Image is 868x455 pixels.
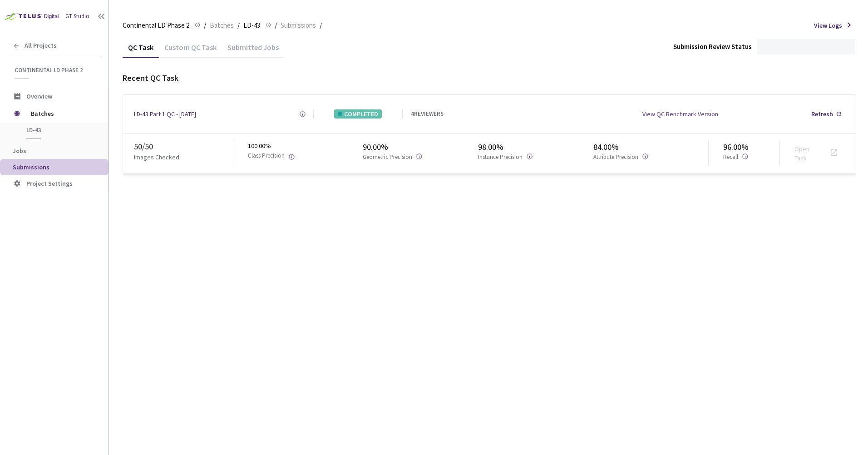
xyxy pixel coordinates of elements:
div: Custom QC Task [159,43,222,58]
div: Refresh [811,109,833,119]
p: Class Precision [248,152,285,161]
div: 96.00% [723,141,779,153]
div: 4 REVIEWERS [411,110,444,119]
p: Attribute Precision [593,153,638,162]
div: 90.00% [363,141,478,153]
li: / [237,20,240,31]
div: 50 / 50 [134,141,233,153]
a: Open Task [794,145,809,162]
a: Batches [208,20,236,30]
span: Submissions [13,163,49,171]
a: Submissions [279,20,318,30]
div: 98.00% [478,141,593,153]
span: Batches [31,104,93,123]
p: Recall [723,153,738,162]
span: LD-43 [243,20,260,31]
div: Recent QC Task [123,72,856,84]
div: QC Task [123,43,159,58]
p: Instance Precision [478,153,523,162]
span: View Logs [814,21,842,30]
div: Submission Review Status [673,42,752,51]
p: Images Checked [134,153,179,162]
div: GT Studio [65,12,89,21]
div: View QC Benchmark Version [642,109,718,119]
div: 84.00% [593,141,709,153]
span: Overview [26,92,52,100]
div: COMPLETED [334,109,382,119]
span: Jobs [13,147,26,155]
a: LD-43 Part 1 QC - [DATE] [134,109,196,119]
span: Continental LD Phase 2 [123,20,189,31]
span: All Projects [25,42,57,49]
li: / [275,20,277,31]
span: Submissions [281,20,316,31]
span: LD-43 [26,126,94,134]
p: Geometric Precision [363,153,412,162]
li: / [320,20,322,31]
span: Project Settings [26,179,73,188]
li: / [204,20,206,31]
span: Batches [210,20,234,31]
span: Continental LD Phase 2 [15,66,96,74]
div: Submitted Jobs [222,43,284,58]
div: 100.00% [248,141,363,166]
